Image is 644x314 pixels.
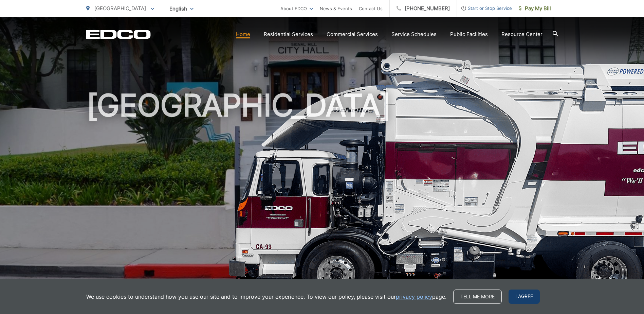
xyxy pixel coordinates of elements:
a: Commercial Services [327,30,378,38]
a: Public Facilities [450,30,488,38]
span: Pay My Bill [519,4,551,13]
a: privacy policy [396,293,432,301]
a: News & Events [320,4,352,13]
a: Tell me more [453,290,502,304]
a: EDCD logo. Return to the homepage. [86,30,151,39]
p: We use cookies to understand how you use our site and to improve your experience. To view our pol... [86,293,446,301]
a: Home [236,30,250,38]
span: I agree [509,290,540,304]
span: English [164,3,199,15]
a: Service Schedules [391,30,437,38]
a: Resource Center [501,30,542,38]
a: Contact Us [359,4,383,13]
a: Residential Services [264,30,313,38]
span: [GEOGRAPHIC_DATA] [94,5,146,12]
a: About EDCO [280,4,313,13]
h1: [GEOGRAPHIC_DATA] [86,88,558,303]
